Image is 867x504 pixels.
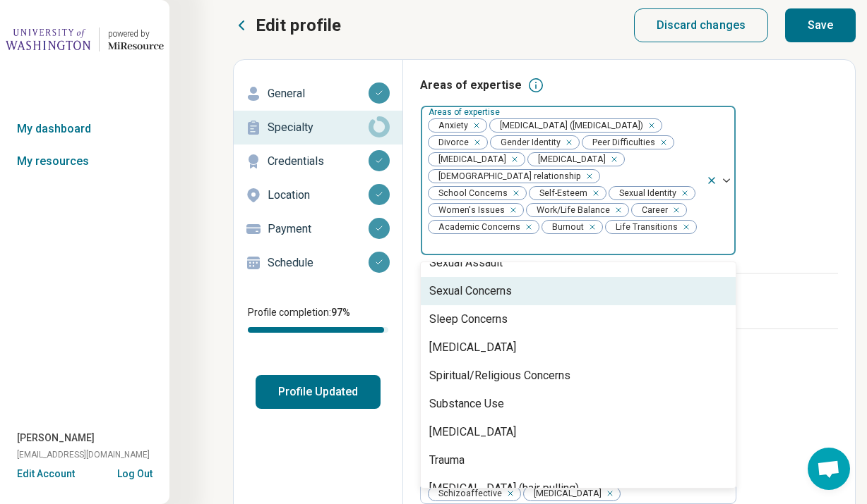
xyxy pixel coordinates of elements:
div: [MEDICAL_DATA] (hair pulling) [429,480,579,497]
span: Anxiety [429,119,472,133]
h3: Areas of expertise [420,77,522,94]
a: Schedule [234,246,402,280]
span: Work/Life Balance [527,204,614,217]
p: Location [268,187,369,204]
button: Save [785,8,856,42]
div: [MEDICAL_DATA] [429,424,516,441]
button: Edit Account [17,467,75,481]
div: Sexual Assault [429,254,503,271]
p: Schedule [268,254,369,271]
a: Payment [234,212,402,246]
span: Divorce [429,136,473,149]
div: [MEDICAL_DATA] [429,339,516,356]
span: Gender Identity [491,136,565,149]
span: Women's Issues [429,204,509,217]
div: Profile completion: [234,297,402,341]
div: Sleep Concerns [429,311,508,328]
a: General [234,77,402,111]
span: Peer Difficulties [582,136,659,149]
a: Credentials [234,145,402,178]
span: Schizoaffective [429,487,506,500]
span: Sexual Identity [609,187,681,200]
div: Substance Use [429,395,504,412]
span: [MEDICAL_DATA] ([MEDICAL_DATA]) [490,119,647,133]
span: 97 % [331,307,350,318]
span: [PERSON_NAME] [17,431,95,445]
p: Credentials [268,153,369,170]
div: Profile completion [248,327,388,333]
p: Edit profile [256,14,341,37]
div: Trauma [429,452,465,469]
span: [DEMOGRAPHIC_DATA] relationship [429,170,585,183]
span: [MEDICAL_DATA] [524,487,606,500]
button: Discard changes [634,8,769,42]
div: Spiritual/Religious Concerns [429,367,570,384]
span: [EMAIL_ADDRESS][DOMAIN_NAME] [17,448,150,461]
span: Career [632,204,672,217]
span: [MEDICAL_DATA] [429,153,510,166]
p: Specialty [268,119,369,136]
button: Log Out [117,467,153,478]
img: University of Washington [6,23,90,56]
label: Areas of expertise [429,107,503,117]
button: Edit profile [233,14,341,37]
span: Self-Esteem [530,187,592,200]
p: General [268,85,369,102]
button: Profile Updated [256,375,381,409]
a: University of Washingtonpowered by [6,23,164,56]
span: Academic Concerns [429,221,525,234]
span: Burnout [542,221,588,234]
div: Sexual Concerns [429,283,512,300]
span: Life Transitions [606,221,682,234]
a: Location [234,178,402,212]
span: [MEDICAL_DATA] [528,153,610,166]
div: powered by [108,27,164,40]
p: Payment [268,221,369,238]
a: Open chat [808,448,850,490]
a: Specialty [234,111,402,145]
span: School Concerns [429,187,512,200]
